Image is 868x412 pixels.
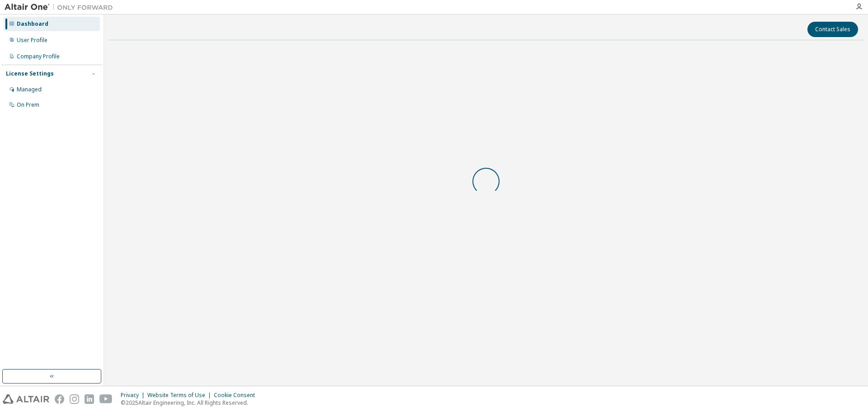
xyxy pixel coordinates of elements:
div: Company Profile [17,53,60,60]
div: Managed [17,86,42,93]
div: Privacy [121,392,147,399]
img: youtube.svg [99,394,113,404]
p: © 2025 Altair Engineering, Inc. All Rights Reserved. [121,399,260,407]
img: Altair One [5,3,118,12]
div: Website Terms of Use [147,392,214,399]
button: Contact Sales [807,22,858,37]
img: altair_logo.svg [3,394,49,404]
div: Dashboard [17,20,48,28]
img: linkedin.svg [85,394,94,404]
img: instagram.svg [70,394,79,404]
div: License Settings [6,70,54,77]
img: facebook.svg [55,394,64,404]
div: Cookie Consent [214,392,260,399]
div: User Profile [17,37,47,44]
div: On Prem [17,101,39,109]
